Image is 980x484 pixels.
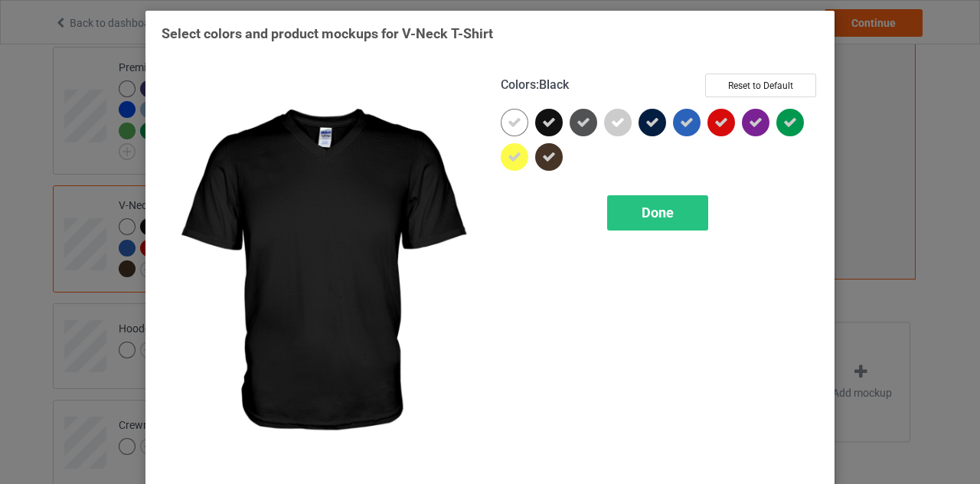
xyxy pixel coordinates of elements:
[162,25,493,41] span: Select colors and product mockups for V-Neck T-Shirt
[162,74,479,471] img: regular.jpg
[539,77,569,92] span: Black
[501,77,569,93] h4: :
[501,77,536,92] span: Colors
[642,204,674,221] span: Done
[705,74,816,97] button: Reset to Default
